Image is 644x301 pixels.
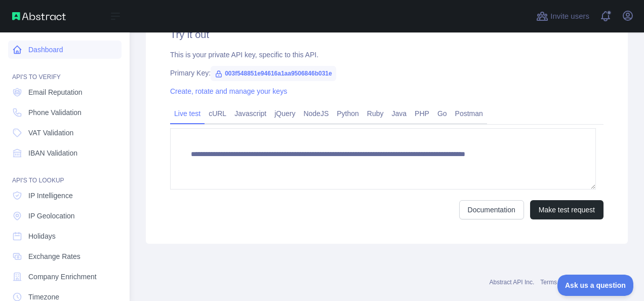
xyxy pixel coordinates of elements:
[28,87,83,97] span: Email Reputation
[363,105,388,122] a: Ruby
[534,8,591,24] button: Invite users
[557,275,634,296] iframe: Toggle Customer Support
[8,207,122,225] a: IP Geolocation
[270,105,299,122] a: jQuery
[28,107,82,118] span: Phone Validation
[299,105,333,122] a: NodeJS
[170,50,603,60] div: This is your private API key, specific to this API.
[8,103,122,122] a: Phone Validation
[8,164,122,184] div: API'S TO LOOKUP
[8,61,122,81] div: API'S TO VERIFY
[28,148,77,158] span: IBAN Validation
[28,231,56,241] span: Holidays
[230,105,270,122] a: Javascript
[8,124,122,142] a: VAT Validation
[8,83,122,101] a: Email Reputation
[170,27,603,42] h2: Try it out
[8,247,122,266] a: Exchange Rates
[28,251,80,261] span: Exchange Rates
[170,87,287,95] a: Create, rotate and manage your keys
[28,191,73,201] span: IP Intelligence
[170,105,205,122] a: Live test
[170,68,603,78] div: Primary Key:
[433,105,451,122] a: Go
[540,279,584,286] a: Terms of service
[451,105,487,122] a: Postman
[8,144,122,162] a: IBAN Validation
[459,200,524,219] a: Documentation
[8,268,122,286] a: Company Enrichment
[333,105,363,122] a: Python
[12,12,66,20] img: Abstract API
[411,105,433,122] a: PHP
[550,11,589,22] span: Invite users
[211,66,336,81] span: 003f548851e94616a1aa9506846b031e
[28,272,97,282] span: Company Enrichment
[28,128,73,138] span: VAT Validation
[490,279,535,286] a: Abstract API Inc.
[205,105,230,122] a: cURL
[8,41,122,59] a: Dashboard
[388,105,411,122] a: Java
[530,200,603,219] button: Make test request
[28,211,75,221] span: IP Geolocation
[8,186,122,205] a: IP Intelligence
[8,227,122,245] a: Holidays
